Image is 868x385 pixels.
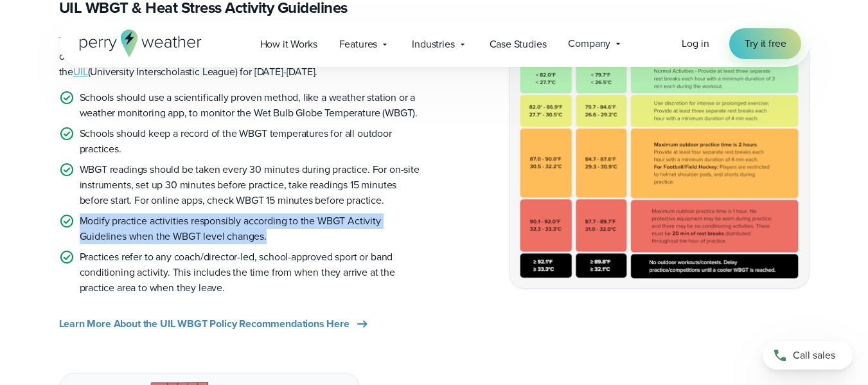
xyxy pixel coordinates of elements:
[509,41,809,287] img: UIL WBGT Guidelines texas state weather policies
[260,37,317,52] span: How it Works
[59,316,350,332] span: Learn More About the UIL WBGT Policy Recommendations Here
[729,28,801,59] a: Try it free
[80,90,424,121] p: Schools should use a scientifically proven method, like a weather station or a weather monitoring...
[59,316,370,332] a: Learn More About the UIL WBGT Policy Recommendations Here
[80,213,424,244] p: Modify practice activities responsibly according to the WBGT Activity Guidelines when the WBGT le...
[73,64,88,79] a: UIL
[745,36,786,51] span: Try it free
[682,36,709,51] a: Log in
[80,162,424,208] p: WBGT readings should be taken every 30 minutes during practice. For on-site instruments, set up 3...
[568,36,610,51] span: Company
[490,37,547,52] span: Case Studies
[339,37,378,52] span: Features
[249,31,328,57] a: How it Works
[763,341,853,370] a: Call sales
[80,249,424,296] p: Practices refer to any coach/director-led, school-approved sport or band conditioning activity. T...
[80,126,424,157] p: Schools should keep a record of the WBGT temperatures for all outdoor practices.
[479,31,558,57] a: Case Studies
[793,348,835,363] span: Call sales
[412,37,454,52] span: Industries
